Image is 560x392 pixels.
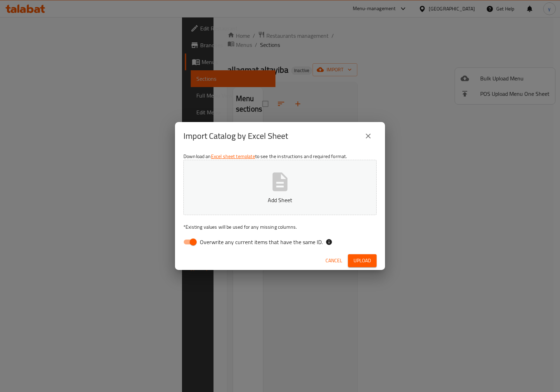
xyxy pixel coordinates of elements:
h2: Import Catalog by Excel Sheet [183,130,288,142]
span: Upload [353,256,371,265]
button: Add Sheet [183,160,377,215]
button: Upload [348,254,377,267]
a: Excel sheet template [211,152,255,161]
button: close [360,128,377,144]
span: Overwrite any current items that have the same ID. [200,238,323,246]
p: Existing values will be used for any missing columns. [183,223,377,230]
p: Add Sheet [194,196,366,204]
span: Cancel [325,256,342,265]
button: Cancel [323,254,345,267]
div: Download an to see the instructions and required format. [175,150,385,251]
svg: If the overwrite option isn't selected, then the items that match an existing ID will be ignored ... [325,238,332,245]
